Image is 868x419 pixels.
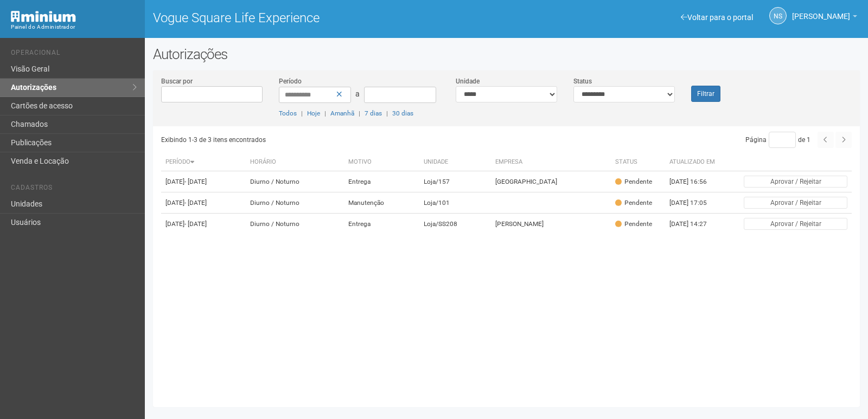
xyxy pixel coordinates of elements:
[365,109,382,117] a: 7 dias
[691,86,720,102] button: Filtrar
[184,178,207,185] span: - [DATE]
[246,192,344,214] td: Diurno / Noturno
[615,198,652,208] div: Pendente
[161,192,246,214] td: [DATE]
[344,214,419,235] td: Entrega
[681,13,753,22] a: Voltar para o portal
[161,132,503,148] div: Exibindo 1-3 de 3 itens encontrados
[491,171,610,192] td: [GEOGRAPHIC_DATA]
[665,171,725,192] td: [DATE] 16:56
[359,109,360,117] span: |
[491,153,610,171] th: Empresa
[792,14,857,22] a: [PERSON_NAME]
[324,109,326,117] span: |
[279,76,302,86] label: Período
[355,89,360,98] span: a
[246,153,344,171] th: Horário
[744,197,847,209] button: Aprovar / Rejeitar
[573,76,592,86] label: Status
[386,109,388,117] span: |
[11,11,76,22] img: Minium
[615,177,652,186] div: Pendente
[246,171,344,192] td: Diurno / Noturno
[491,214,610,235] td: [PERSON_NAME]
[184,220,207,228] span: - [DATE]
[419,214,491,235] td: Loja/SS208
[11,22,137,32] div: Painel do Administrador
[344,153,419,171] th: Motivo
[419,192,491,214] td: Loja/101
[419,153,491,171] th: Unidade
[246,214,344,235] td: Diurno / Noturno
[611,153,665,171] th: Status
[153,11,499,25] h1: Vogue Square Life Experience
[301,109,303,117] span: |
[419,171,491,192] td: Loja/157
[792,2,850,21] span: Nicolle Silva
[153,46,860,62] h2: Autorizações
[744,218,847,230] button: Aprovar / Rejeitar
[11,184,137,195] li: Cadastros
[344,192,419,214] td: Manutenção
[665,153,725,171] th: Atualizado em
[615,220,652,229] div: Pendente
[11,49,137,60] li: Operacional
[745,136,810,144] span: Página de 1
[161,214,246,235] td: [DATE]
[456,76,480,86] label: Unidade
[744,176,847,188] button: Aprovar / Rejeitar
[665,192,725,214] td: [DATE] 17:05
[161,76,193,86] label: Buscar por
[184,199,207,207] span: - [DATE]
[279,109,297,117] a: Todos
[665,214,725,235] td: [DATE] 14:27
[392,109,413,117] a: 30 dias
[307,109,320,117] a: Hoje
[161,171,246,192] td: [DATE]
[330,109,354,117] a: Amanhã
[769,7,787,24] a: NS
[344,171,419,192] td: Entrega
[161,153,246,171] th: Período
